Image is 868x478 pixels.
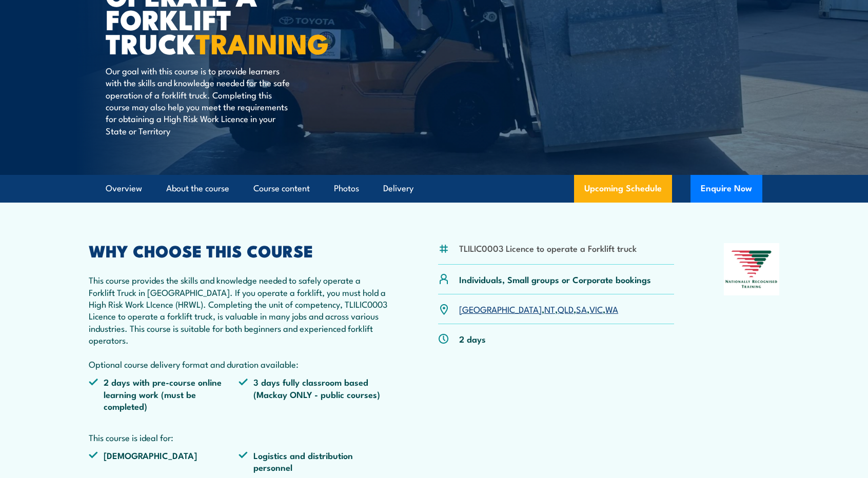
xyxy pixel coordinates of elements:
[239,449,388,473] li: Logistics and distribution personnel
[106,65,293,136] p: Our goal with this course is to provide learners with the skills and knowledge needed for the saf...
[239,376,388,412] li: 3 days fully classroom based (Mackay ONLY - public courses)
[558,303,574,315] a: QLD
[459,333,486,345] p: 2 days
[89,431,388,443] p: This course is ideal for:
[89,274,388,370] p: This course provides the skills and knowledge needed to safely operate a Forklift Truck in [GEOGR...
[334,175,359,202] a: Photos
[383,175,413,202] a: Delivery
[605,303,618,315] a: WA
[459,303,542,315] a: [GEOGRAPHIC_DATA]
[544,303,555,315] a: NT
[691,175,762,203] button: Enquire Now
[574,175,672,203] a: Upcoming Schedule
[589,303,603,315] a: VIC
[459,242,637,254] li: TLILIC0003 Licence to operate a Forklift truck
[459,303,618,315] p: , , , , ,
[89,243,388,257] h2: WHY CHOOSE THIS COURSE
[576,303,587,315] a: SA
[253,175,310,202] a: Course content
[724,243,779,295] img: Nationally Recognised Training logo.
[89,376,239,412] li: 2 days with pre-course online learning work (must be completed)
[106,175,142,202] a: Overview
[166,175,229,202] a: About the course
[89,449,239,473] li: [DEMOGRAPHIC_DATA]
[195,21,329,64] strong: TRAINING
[459,273,651,285] p: Individuals, Small groups or Corporate bookings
